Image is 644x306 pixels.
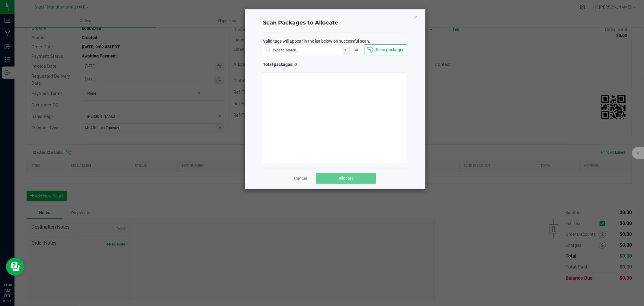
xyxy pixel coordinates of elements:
button: Close [414,13,418,21]
iframe: Resource center [6,258,24,276]
span: Valid tags will appear in the list below on successful scan. [263,38,370,44]
span: Total packages: 0 [263,61,335,68]
button: Allocate [316,173,376,184]
div: or [350,47,364,53]
input: NO DATA FOUND [263,45,342,56]
span: Allocate [338,176,354,181]
button: Scan packages [364,44,407,55]
h4: Scan Packages to Allocate [263,19,407,27]
a: Cancel [294,175,307,181]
